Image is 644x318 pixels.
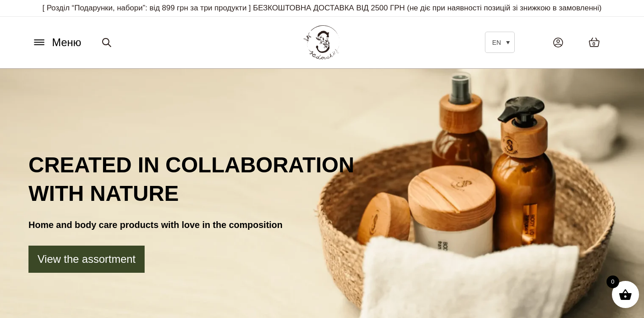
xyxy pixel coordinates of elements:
a: EN [485,32,515,53]
strong: Home and body care products with love in the composition [28,220,282,230]
span: 0 [592,40,595,48]
button: Меню [29,34,84,51]
span: EN [492,39,501,46]
h1: Created in collaboration with nature [28,151,616,208]
span: 0 [606,275,619,288]
span: Меню [52,34,81,51]
img: BY SADOVSKIY [304,25,340,59]
a: View the assortment [28,246,145,273]
a: 0 [579,28,609,57]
